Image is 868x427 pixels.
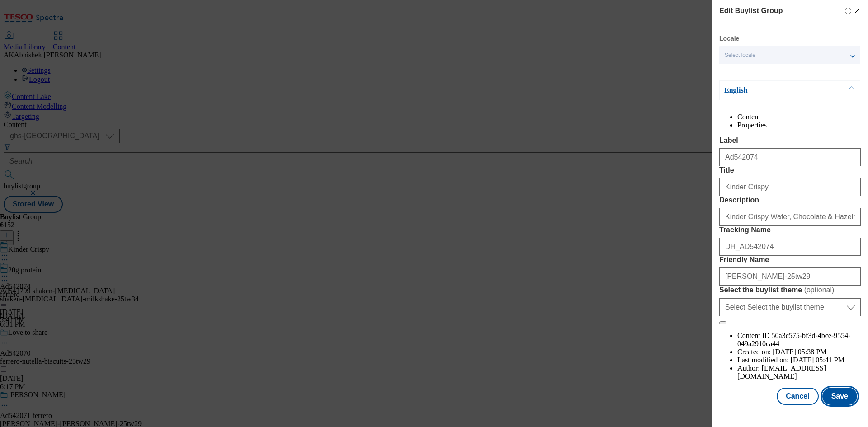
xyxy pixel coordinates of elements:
[719,148,861,166] input: Enter Label
[725,52,755,59] span: Select locale
[737,364,826,380] span: [EMAIL_ADDRESS][DOMAIN_NAME]
[737,121,861,129] li: Properties
[719,178,861,196] input: Enter Title
[719,196,861,204] label: Description
[719,226,861,234] label: Tracking Name
[791,356,844,364] span: [DATE] 05:41 PM
[737,356,861,364] li: Last modified on:
[737,348,861,356] li: Created on:
[773,348,826,356] span: [DATE] 05:38 PM
[737,332,851,347] span: 50a3c575-bf3d-4bce-9554-049a2910ca44
[719,238,861,256] input: Enter Tracking Name
[737,364,861,380] li: Author:
[822,388,857,405] button: Save
[719,208,861,226] input: Enter Description
[719,36,739,41] label: Locale
[804,286,835,294] span: ( optional )
[777,388,818,405] button: Cancel
[719,46,860,64] button: Select locale
[719,256,861,264] label: Friendly Name
[724,86,819,95] p: English
[719,5,783,16] h4: Edit Buylist Group
[719,136,861,145] label: Label
[737,332,861,348] li: Content ID
[737,113,861,121] li: Content
[719,286,861,295] label: Select the buylist theme
[719,166,861,174] label: Title
[719,267,861,286] input: Enter Friendly Name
